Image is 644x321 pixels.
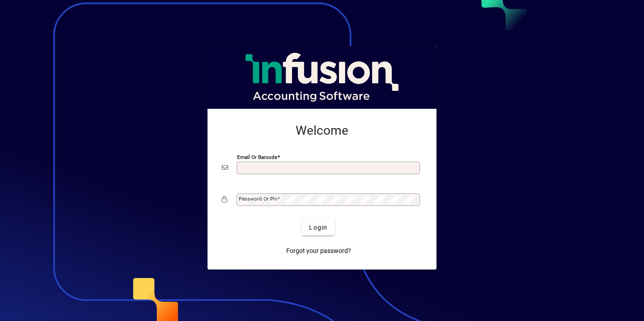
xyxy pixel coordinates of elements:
[302,219,335,235] button: Login
[286,246,351,256] span: Forgot your password?
[239,196,277,202] mat-label: Password or Pin
[222,123,422,138] h2: Welcome
[237,154,277,160] mat-label: Email or Barcode
[309,223,327,232] span: Login
[283,243,355,259] a: Forgot your password?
